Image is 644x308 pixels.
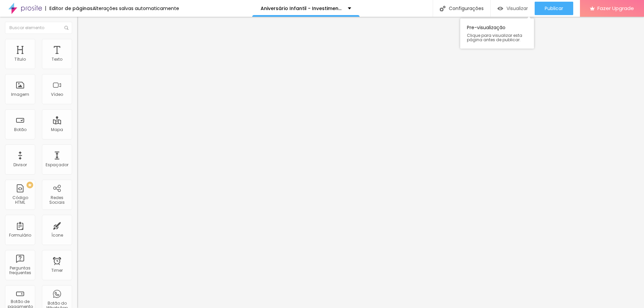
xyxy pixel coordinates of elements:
div: Editor de páginas [45,6,93,11]
img: Icone [440,6,445,11]
div: Vídeo [51,92,63,97]
div: Pre-visualização [460,18,534,49]
div: Divisor [13,163,27,167]
div: Botão [14,127,26,132]
div: Texto [52,57,62,62]
button: Visualizar [491,2,535,15]
div: Redes Sociais [44,195,70,205]
div: Código HTML [7,195,33,205]
span: Visualizar [506,6,528,11]
div: Título [14,57,26,62]
iframe: Editor [77,17,644,308]
div: Perguntas frequentes [7,266,33,275]
div: Ícone [51,233,63,238]
div: Mapa [51,127,63,132]
span: Fazer Upgrade [597,5,634,11]
button: Publicar [535,2,573,15]
span: Clique para visualizar esta página antes de publicar. [467,33,527,42]
span: Publicar [545,6,563,11]
img: Icone [64,26,68,30]
input: Buscar elemento [5,22,72,34]
div: Alterações salvas automaticamente [93,6,179,11]
img: view-1.svg [497,6,503,11]
div: Formulário [9,233,31,238]
div: Espaçador [46,163,68,167]
div: Timer [51,268,63,273]
p: Aniversário Infantil - Investimento. [261,6,343,11]
div: Imagem [11,92,29,97]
